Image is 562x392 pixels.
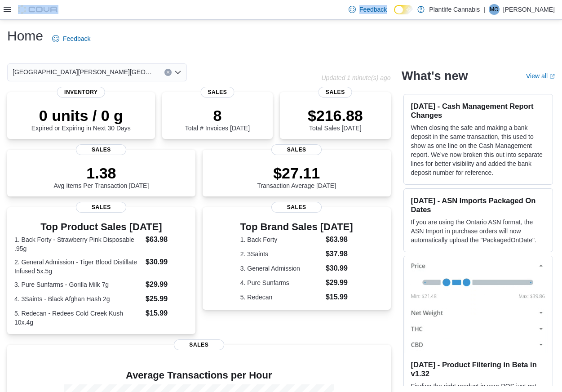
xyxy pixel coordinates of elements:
[63,34,90,43] span: Feedback
[240,278,322,287] dt: 4. Pure Sunfarms
[14,222,188,232] h3: Top Product Sales [DATE]
[174,69,181,76] button: Open list of options
[429,4,480,15] p: Plantlife Cannabis
[326,263,353,274] dd: $30.99
[53,164,149,182] p: 1.38
[57,87,105,98] span: Inventory
[326,292,353,303] dd: $15.99
[526,72,555,80] a: View allExternal link
[394,5,413,14] input: Dark Mode
[402,69,468,83] h2: What's new
[14,258,142,276] dt: 2. General Admission - Tiger Blood Distillate Infused 5x.5g
[271,144,322,155] span: Sales
[240,264,322,273] dt: 3. General Admission
[257,164,336,182] p: $27.11
[489,4,500,15] div: Micah Organ
[319,87,352,98] span: Sales
[14,294,142,303] dt: 4. 3Saints - Black Afghan Hash 2g
[411,123,545,177] p: When closing the safe and making a bank deposit in the same transaction, this used to show as one...
[200,87,234,98] span: Sales
[31,107,131,132] div: Expired or Expiring in Next 30 Days
[271,202,322,213] span: Sales
[326,249,353,259] dd: $37.98
[49,30,94,48] a: Feedback
[503,4,555,15] p: [PERSON_NAME]
[345,0,390,18] a: Feedback
[146,294,188,304] dd: $25.99
[14,370,384,381] h4: Average Transactions per Hour
[257,164,336,189] div: Transaction Average [DATE]
[490,4,498,15] span: MO
[146,257,188,267] dd: $30.99
[146,234,188,245] dd: $63.98
[14,280,142,289] dt: 3. Pure Sunfarms - Gorilla Milk 7g
[483,4,485,15] p: |
[164,69,172,76] button: Clear input
[146,308,188,319] dd: $15.99
[240,222,353,232] h3: Top Brand Sales [DATE]
[76,144,126,155] span: Sales
[53,164,149,189] div: Avg Items Per Transaction [DATE]
[394,14,394,15] span: Dark Mode
[31,107,131,125] p: 0 units / 0 g
[308,107,363,125] p: $216.88
[185,107,250,125] p: 8
[411,102,545,120] h3: [DATE] - Cash Management Report Changes
[359,5,387,14] span: Feedback
[308,107,363,132] div: Total Sales [DATE]
[185,107,250,132] div: Total # Invoices [DATE]
[146,279,188,290] dd: $29.99
[240,249,322,258] dt: 2. 3Saints
[321,74,390,81] p: Updated 1 minute(s) ago
[240,235,322,244] dt: 1. Back Forty
[7,27,43,45] h1: Home
[411,360,545,378] h3: [DATE] - Product Filtering in Beta in v1.32
[14,309,142,327] dt: 5. Redecan - Redees Cold Creek Kush 10x.4g
[326,234,353,245] dd: $63.98
[240,293,322,302] dt: 5. Redecan
[18,5,58,14] img: Cova
[411,196,545,214] h3: [DATE] - ASN Imports Packaged On Dates
[76,202,126,213] span: Sales
[14,235,142,253] dt: 1. Back Forty - Strawberry Pink Disposable .95g
[549,74,555,79] svg: External link
[326,277,353,288] dd: $29.99
[174,339,224,350] span: Sales
[13,67,155,77] span: [GEOGRAPHIC_DATA][PERSON_NAME][GEOGRAPHIC_DATA]
[411,218,545,245] p: If you are using the Ontario ASN format, the ASN Import in purchase orders will now automatically...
